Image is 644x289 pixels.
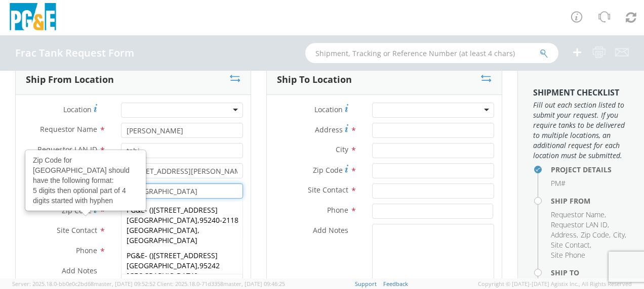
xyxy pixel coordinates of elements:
[157,280,285,287] span: Client: 2025.18.0-71d3358
[122,203,243,248] div: - ( ) ,
[277,75,352,85] h3: Ship To Location
[26,151,145,210] div: Zip Code for [GEOGRAPHIC_DATA] should have the following format: 5 digits then optional part of 4...
[581,230,611,240] li: ,
[551,230,577,239] span: Address
[15,47,134,59] h4: Frac Tank Request Form
[40,124,97,134] span: Requestor Name
[551,250,585,260] span: Site Phone
[613,230,625,239] span: City
[76,246,97,255] span: Phone
[308,185,348,195] span: Site Contact
[551,166,629,173] h4: Project Details
[127,215,197,225] strong: [GEOGRAPHIC_DATA]
[313,225,348,235] span: Add Notes
[551,178,566,188] span: PM#
[551,269,629,276] h4: Ship To
[551,240,590,250] span: Site Contact
[26,75,114,85] h3: Ship From Location
[12,280,155,287] span: Server: 2025.18.0-bb0e0c2bd68
[327,205,348,215] span: Phone
[223,280,285,287] span: master, [DATE] 09:46:25
[57,225,97,235] span: Site Contact
[8,3,58,33] img: pge-logo-06675f144f4cfa6a6814.png
[127,205,218,225] span: [STREET_ADDRESS]
[613,230,626,240] li: ,
[581,230,609,239] span: Zip Code
[315,125,343,134] span: Address
[313,165,343,175] span: Zip Code
[551,210,606,220] li: ,
[551,230,578,240] li: ,
[551,197,629,205] h4: Ship From
[355,280,377,287] a: Support
[305,43,558,63] input: Shipment, Tracking or Reference Number (at least 4 chars)
[62,266,97,275] span: Add Notes
[478,280,632,288] span: Copyright © [DATE]-[DATE] Agistix Inc., All Rights Reserved
[127,251,145,260] span: PG&E
[63,105,92,114] span: Location
[551,210,605,219] span: Requestor Name
[314,105,343,114] span: Location
[533,100,629,161] span: Fill out each section listed to submit your request. If you require tanks to be delivered to mult...
[94,280,155,287] span: master, [DATE] 09:52:52
[383,280,408,287] a: Feedback
[37,144,97,154] span: Requestor LAN ID
[127,215,238,245] span: 95240-2118 [GEOGRAPHIC_DATA], [GEOGRAPHIC_DATA]
[551,220,609,230] li: ,
[336,144,348,154] span: City
[551,220,608,229] span: Requestor LAN ID
[127,251,218,270] span: [STREET_ADDRESS]
[551,240,591,250] li: ,
[533,88,629,98] h3: Shipment Checklist
[127,261,197,270] strong: [GEOGRAPHIC_DATA]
